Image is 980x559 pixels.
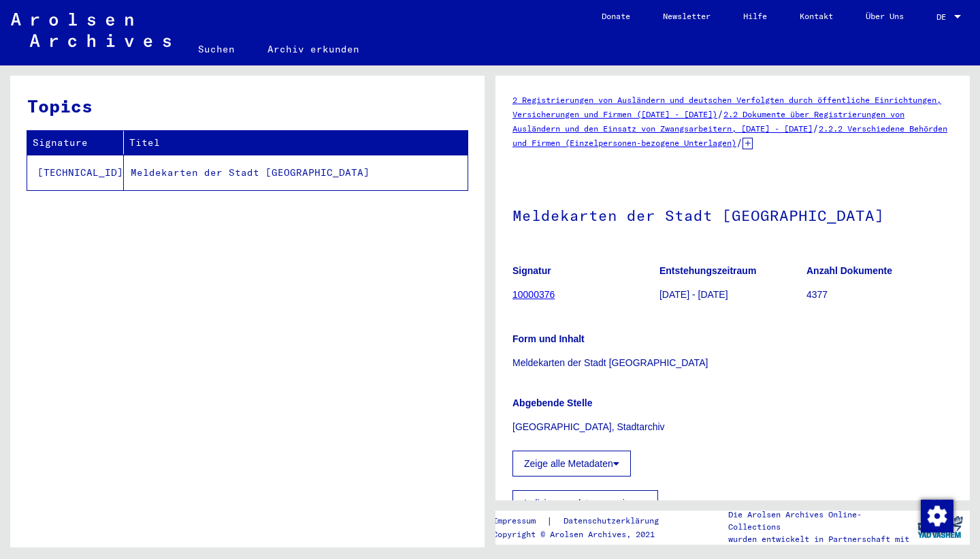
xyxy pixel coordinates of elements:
[251,33,376,65] a: Archiv erkunden
[512,333,585,344] b: Form und Inhalt
[728,533,911,545] p: wurden entwickelt in Partnerschaft mit
[806,265,892,276] b: Anzahl Dokumente
[659,265,756,276] b: Entstehungszeitraum
[512,289,555,300] a: 10000376
[512,95,941,119] a: 2 Registrierungen von Ausländern und deutschen Verfolgten durch öffentliche Einrichtungen, Versic...
[512,356,953,370] p: Meldekarten der Stadt [GEOGRAPHIC_DATA]
[728,509,911,533] p: Die Arolsen Archives Online-Collections
[512,420,953,434] p: [GEOGRAPHIC_DATA], Stadtarchiv
[553,514,675,528] a: Datenschutzerklärung
[717,108,723,120] span: /
[736,136,742,149] span: /
[493,528,675,541] p: Copyright © Arolsen Archives, 2021
[11,13,171,47] img: Arolsen_neg.svg
[182,33,251,65] a: Suchen
[659,288,806,302] p: [DATE] - [DATE]
[936,12,951,22] span: DE
[512,265,551,276] b: Signatur
[124,155,468,190] td: Meldekarten der Stadt [GEOGRAPHIC_DATA]
[512,490,658,516] button: Indizierungsdaten anzeigen
[27,93,467,119] h3: Topics
[493,514,546,528] a: Impressum
[512,397,592,408] b: Abgebende Stelle
[27,131,124,155] th: Signature
[921,500,953,532] img: Zustimmung ändern
[493,514,675,528] div: |
[27,155,124,190] td: [TECHNICAL_ID]
[124,131,468,155] th: Titel
[512,451,631,477] button: Zeige alle Metadaten
[915,510,966,544] img: yv_logo.png
[806,288,953,302] p: 4377
[512,184,953,244] h1: Meldekarten der Stadt [GEOGRAPHIC_DATA]
[813,122,819,134] span: /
